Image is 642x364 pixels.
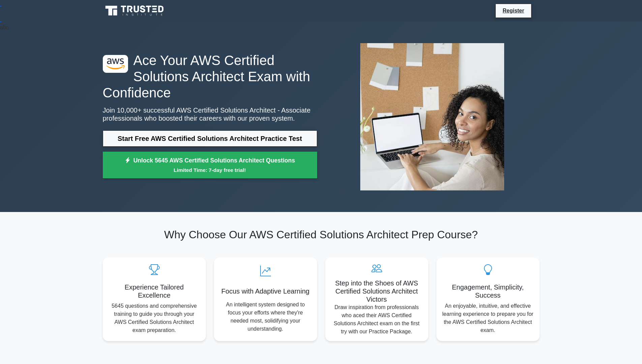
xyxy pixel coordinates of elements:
h5: Step into the Shoes of AWS Certified Solutions Architect Victors [331,279,423,303]
p: An intelligent system designed to focus your efforts where they're needed most, solidifying your ... [219,301,312,333]
a: Start Free AWS Certified Solutions Architect Practice Test [103,130,317,147]
p: An enjoyable, intuitive, and effective learning experience to prepare you for the AWS Certified S... [442,302,534,334]
a: Unlock 5645 AWS Certified Solutions Architect QuestionsLimited Time: 7-day free trial! [103,152,317,179]
h5: Experience Tailored Excellence [108,283,201,299]
p: Join 10,000+ successful AWS Certified Solutions Architect - Associate professionals who boosted t... [103,106,317,122]
h1: Ace Your AWS Certified Solutions Architect Exam with Confidence [103,52,317,101]
h2: Why Choose Our AWS Certified Solutions Architect Prep Course? [103,228,540,241]
p: 5645 questions and comprehensive training to guide you through your AWS Certified Solutions Archi... [108,302,201,334]
h5: Focus with Adaptive Learning [219,287,312,295]
p: Draw inspiration from professionals who aced their AWS Certified Solutions Architect exam on the ... [331,303,423,336]
small: Limited Time: 7-day free trial! [111,166,309,174]
a: Register [498,6,528,15]
h5: Engagement, Simplicity, Success [442,283,534,299]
